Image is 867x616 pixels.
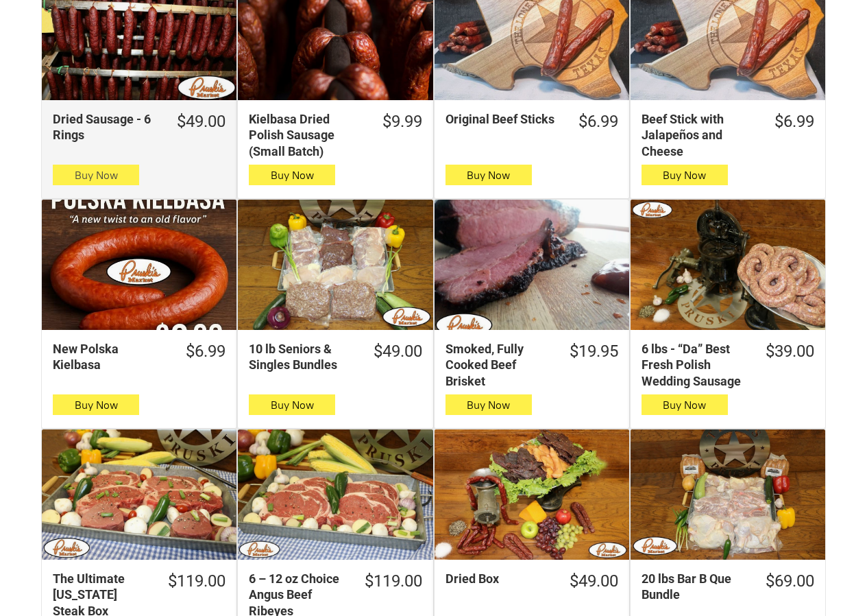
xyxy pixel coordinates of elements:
div: 20 lbs Bar B Que Bundle [642,571,748,603]
a: $69.0020 lbs Bar B Que Bundle [631,571,825,603]
div: $6.99 [186,341,225,362]
button: Buy Now [642,394,728,415]
span: Buy Now [467,399,510,412]
div: $19.95 [570,341,618,362]
a: 6 lbs - “Da” Best Fresh Polish Wedding Sausage [631,200,825,330]
div: Beef Stick with Jalapeños and Cheese [642,111,757,159]
a: 20 lbs Bar B Que Bundle [631,429,825,560]
div: $39.00 [766,341,814,362]
a: $49.00Dried Box [435,571,629,592]
a: Dried Box [435,429,629,560]
button: Buy Now [249,165,335,185]
a: $19.95Smoked, Fully Cooked Beef Brisket [435,341,629,389]
a: The Ultimate Texas Steak Box [42,429,236,560]
div: $119.00 [168,571,225,592]
a: $6.99Beef Stick with Jalapeños and Cheese [631,111,825,159]
a: Smoked, Fully Cooked Beef Brisket [435,200,629,330]
span: Buy Now [467,169,510,182]
a: 10 lb Seniors &amp; Singles Bundles [238,200,432,330]
button: Buy Now [53,165,139,185]
a: $6.99New Polska Kielbasa [42,341,236,373]
button: Buy Now [642,165,728,185]
button: Buy Now [53,394,139,415]
button: Buy Now [445,394,532,415]
span: Buy Now [663,169,706,182]
div: Dried Box [445,571,552,587]
a: $49.00Dried Sausage - 6 Rings [42,111,236,143]
a: 6 – 12 oz Choice Angus Beef Ribeyes [238,429,432,560]
div: Original Beef Sticks [445,111,561,127]
div: $49.00 [570,571,618,592]
a: $39.006 lbs - “Da” Best Fresh Polish Wedding Sausage [631,341,825,389]
span: Buy Now [271,399,314,412]
button: Buy Now [249,394,335,415]
div: $69.00 [766,571,814,592]
div: 10 lb Seniors & Singles Bundles [249,341,356,373]
div: New Polska Kielbasa [53,341,169,373]
div: $9.99 [382,111,422,132]
div: $6.99 [774,111,814,132]
div: $49.00 [177,111,225,132]
a: $6.99Original Beef Sticks [435,111,629,132]
div: $119.00 [365,571,422,592]
span: Buy Now [271,169,314,182]
a: $9.99Kielbasa Dried Polish Sausage (Small Batch) [238,111,432,159]
span: Buy Now [663,399,706,412]
div: $49.00 [374,341,422,362]
div: Dried Sausage - 6 Rings [53,111,160,143]
div: $6.99 [578,111,618,132]
div: Kielbasa Dried Polish Sausage (Small Batch) [249,111,365,159]
a: New Polska Kielbasa [42,200,236,330]
div: 6 lbs - “Da” Best Fresh Polish Wedding Sausage [642,341,748,389]
button: Buy Now [445,165,532,185]
span: Buy Now [75,399,118,412]
a: $49.0010 lb Seniors & Singles Bundles [238,341,432,373]
span: Buy Now [75,169,118,182]
div: Smoked, Fully Cooked Beef Brisket [445,341,552,389]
